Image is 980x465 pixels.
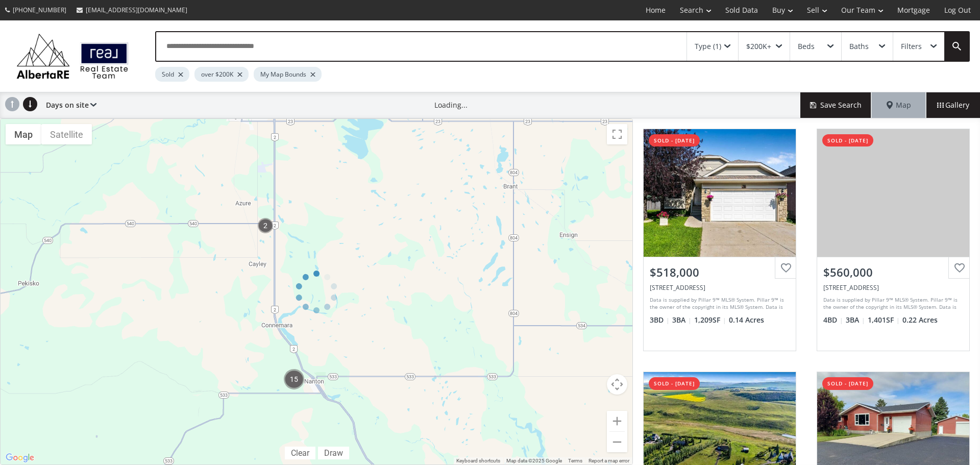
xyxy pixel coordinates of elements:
div: 327 5 Avenue SE, High River, AB T1V 1H9 [823,283,963,292]
div: Data is supplied by Pillar 9™ MLS® System. Pillar 9™ is the owner of the copyright in its MLS® Sy... [650,296,787,311]
img: Logo [11,31,134,82]
div: Gallery [926,92,980,118]
span: 0.22 Acres [902,315,938,325]
a: sold - [DATE]$518,000[STREET_ADDRESS]Data is supplied by Pillar 9™ MLS® System. Pillar 9™ is the ... [633,118,806,361]
div: Days on site [41,92,96,118]
div: Baths [849,43,869,50]
div: $200K+ [746,43,771,50]
div: Filters [901,43,922,50]
span: 0.14 Acres [729,315,764,325]
span: [EMAIL_ADDRESS][DOMAIN_NAME] [86,6,187,14]
span: Map [887,100,911,110]
span: 3 BD [650,315,670,325]
button: Save Search [800,92,872,118]
div: Beds [798,43,815,50]
a: [EMAIL_ADDRESS][DOMAIN_NAME] [71,1,192,19]
span: [PHONE_NUMBER] [13,6,66,14]
div: Sold [155,67,189,82]
div: Data is supplied by Pillar 9™ MLS® System. Pillar 9™ is the owner of the copyright in its MLS® Sy... [823,296,961,311]
div: Map [872,92,926,118]
span: 1,209 SF [694,315,726,325]
span: Gallery [937,100,969,110]
div: over $200K [194,67,249,82]
a: sold - [DATE]$560,000[STREET_ADDRESS]Data is supplied by Pillar 9™ MLS® System. Pillar 9™ is the ... [806,118,980,361]
div: $518,000 [650,264,790,280]
span: 1,401 SF [868,315,900,325]
div: My Map Bounds [254,67,322,82]
span: 3 BA [672,315,692,325]
div: 28 High Ridge Crescent NW, High River, AB T1V1X7 [650,283,790,292]
div: Type (1) [695,43,721,50]
span: 3 BA [846,315,865,325]
span: 4 BD [823,315,843,325]
div: Loading... [434,100,468,110]
div: $560,000 [823,264,963,280]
